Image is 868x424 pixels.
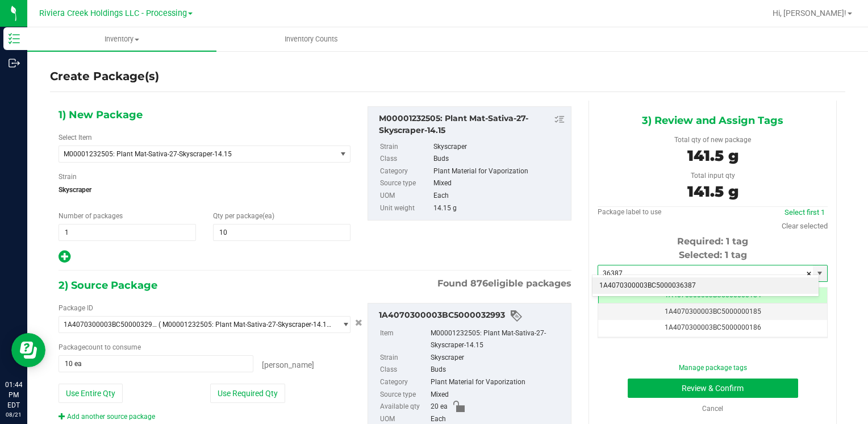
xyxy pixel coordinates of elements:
[691,172,735,180] span: Total input qty
[59,225,195,240] input: 1
[380,190,431,202] label: UOM
[214,225,350,240] input: 10
[665,291,761,299] span: 1A4070300003BC5000000184
[85,343,103,351] span: count
[59,255,70,263] span: Add new output
[216,27,406,51] a: Inventory Counts
[380,327,428,352] label: Item
[431,401,448,413] span: 20 ea
[380,389,428,401] label: Source type
[11,333,45,367] iframe: Resource center
[687,147,738,165] span: 141.5 g
[336,317,350,332] span: select
[39,9,187,18] span: Riviera Creek Holdings LLC - Processing
[674,136,751,144] span: Total qty of new package
[59,172,77,182] label: Strain
[431,389,565,401] div: Mixed
[64,321,158,329] span: 1A4070300003BC5000032993
[628,379,798,398] button: Review & Confirm
[59,212,123,220] span: Number of packages
[213,212,274,220] span: Qty per package
[806,265,812,282] span: clear
[598,265,813,281] input: Starting tag number
[379,309,565,323] div: 1A4070300003BC5000032993
[59,356,253,372] input: 10 ea
[59,413,155,421] a: Add another source package
[642,112,783,129] span: 3) Review and Assign Tags
[210,384,285,403] button: Use Required Qty
[380,202,431,215] label: Unit weight
[59,132,92,143] label: Select Item
[431,327,565,352] div: M00001232505: Plant Mat-Sativa-27-Skyscraper-14.15
[679,250,747,260] span: Selected: 1 tag
[336,146,350,162] span: select
[9,33,20,44] inline-svg: Inventory
[262,212,274,220] span: (ea)
[380,352,428,364] label: Strain
[158,321,331,329] span: ( M00001232505: Plant Mat-Sativa-27-Skyscraper-14.15 )
[380,177,431,190] label: Source type
[64,150,321,158] span: M00001232505: Plant Mat-Sativa-27-Skyscraper-14.15
[269,34,353,44] span: Inventory Counts
[665,307,761,315] span: 1A4070300003BC5000000185
[352,315,366,331] button: Cancel button
[380,153,431,165] label: Class
[431,352,565,364] div: Skyscraper
[677,236,748,247] span: Required: 1 tag
[59,304,93,312] span: Package ID
[380,376,428,389] label: Category
[9,57,20,69] inline-svg: Outbound
[470,278,488,289] span: 876
[59,277,157,294] span: 2) Source Package
[433,202,566,215] div: 14.15 g
[380,141,431,153] label: Strain
[59,384,123,403] button: Use Entire Qty
[431,376,565,389] div: Plant Material for Vaporization
[702,405,723,413] a: Cancel
[380,165,431,178] label: Category
[5,380,22,410] p: 01:44 PM EDT
[379,113,565,136] div: M00001232505: Plant Mat-Sativa-27-Skyscraper-14.15
[782,222,828,230] a: Clear selected
[784,208,825,217] a: Select first 1
[59,181,350,198] span: Skyscraper
[262,360,314,369] span: [PERSON_NAME]
[59,343,141,351] span: Package to consume
[27,27,216,51] a: Inventory
[433,177,566,190] div: Mixed
[437,277,571,290] span: Found eligible packages
[433,165,566,178] div: Plant Material for Vaporization
[592,277,819,294] li: 1A4070300003BC5000036387
[50,68,159,85] h4: Create Package(s)
[433,190,566,202] div: Each
[380,401,428,413] label: Available qty
[679,364,747,372] a: Manage package tags
[59,106,143,123] span: 1) New Package
[687,182,738,201] span: 141.5 g
[433,141,566,153] div: Skyscraper
[433,153,566,165] div: Buds
[380,364,428,376] label: Class
[773,9,846,18] span: Hi, [PERSON_NAME]!
[813,265,827,281] span: select
[27,34,216,44] span: Inventory
[431,364,565,376] div: Buds
[598,208,661,216] span: Package label to use
[5,410,22,419] p: 08/21
[665,323,761,331] span: 1A4070300003BC5000000186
